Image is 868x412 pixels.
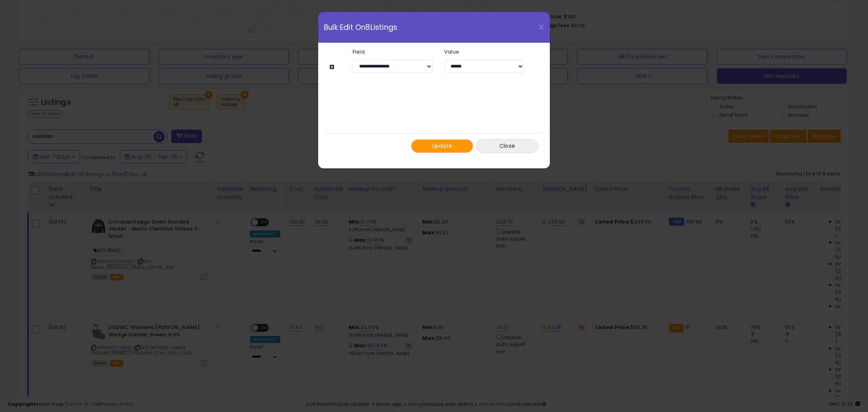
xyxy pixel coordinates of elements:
[438,49,530,54] label: Value
[347,49,438,54] label: Field
[324,24,397,31] span: Bulk Edit On 8 Listings
[476,139,538,153] button: Close
[539,22,544,33] span: X
[432,142,453,150] span: Update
